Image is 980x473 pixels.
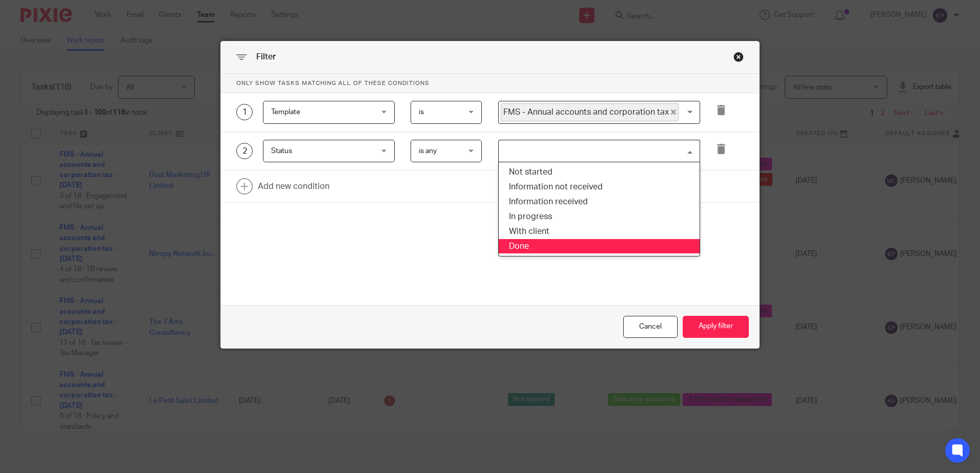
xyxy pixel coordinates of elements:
[499,239,700,254] li: Done
[419,109,424,116] span: is
[499,209,700,224] li: In progress
[623,316,678,338] div: Close this dialog window
[499,195,700,209] li: Information received
[236,143,253,159] div: 2
[680,103,694,121] input: Search for option
[256,53,276,61] span: Filter
[499,224,700,239] li: With client
[221,74,759,93] p: Only show tasks matching all of these conditions
[236,104,253,120] div: 1
[419,147,437,155] span: is any
[271,109,300,116] span: Template
[499,180,700,195] li: Information not received
[271,147,292,155] span: Status
[501,103,679,121] span: FMS - Annual accounts and corporation tax
[733,52,744,62] div: Close this dialog window
[683,316,749,338] button: Apply filter
[671,110,676,115] button: Deselect FMS - Annual accounts and corporation tax
[498,101,700,124] div: Search for option
[498,140,700,163] div: Search for option
[499,165,700,180] li: Not started
[500,142,694,160] input: Search for option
